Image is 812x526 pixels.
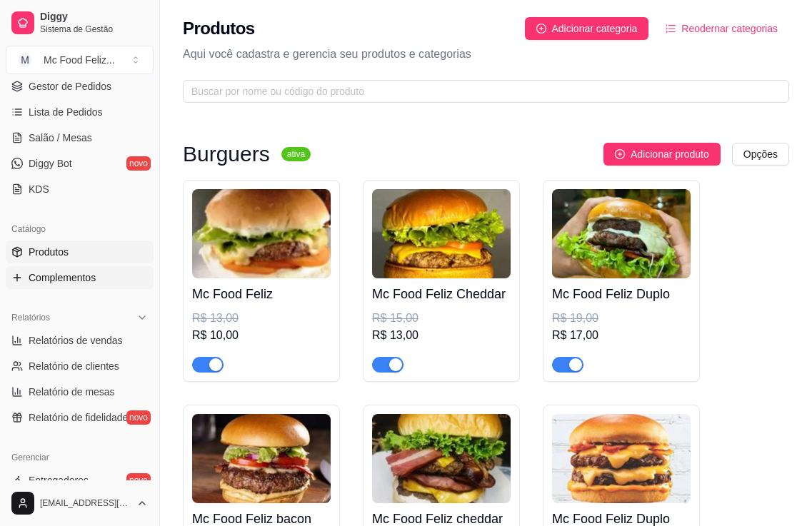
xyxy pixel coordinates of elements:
span: Relatório de mesas [29,385,115,399]
span: Diggy [40,11,148,24]
a: Relatório de clientes [6,355,154,378]
a: Entregadoresnovo [6,469,154,492]
a: Relatório de mesas [6,380,154,403]
span: Relatórios [11,312,50,323]
img: product-image [372,189,511,278]
span: Complementos [29,270,96,285]
button: Reodernar categorias [654,17,789,40]
h4: Mc Food Feliz Duplo [552,284,691,304]
sup: ativa [281,147,311,161]
img: product-image [192,189,331,278]
a: Relatórios de vendas [6,329,154,352]
span: Opções [743,146,778,162]
span: Salão / Mesas [29,131,92,145]
button: [EMAIL_ADDRESS][DOMAIN_NAME] [6,486,154,520]
button: Adicionar produto [603,143,721,166]
button: Select a team [6,46,154,74]
h4: Mc Food Feliz [192,284,331,304]
span: M [18,53,32,67]
span: Relatório de clientes [29,359,119,373]
span: Reodernar categorias [681,21,778,36]
span: Diggy Bot [29,156,72,171]
div: R$ 13,00 [192,310,331,327]
div: R$ 10,00 [192,327,331,344]
div: Mc Food Feliz ... [44,53,115,67]
span: [EMAIL_ADDRESS][DOMAIN_NAME] [40,497,131,509]
span: Relatórios de vendas [29,333,123,348]
span: Gestor de Pedidos [29,79,111,93]
a: Relatório de fidelidadenovo [6,406,154,429]
p: Aqui você cadastra e gerencia seu produtos e categorias [183,46,789,63]
img: product-image [372,414,511,503]
a: Salão / Mesas [6,126,154,149]
a: KDS [6,178,154,201]
img: product-image [192,414,331,503]
img: product-image [552,189,691,278]
span: plus-circle [536,24,546,34]
a: Lista de Pedidos [6,101,154,123]
a: DiggySistema de Gestão [6,6,154,40]
span: ordered-list [666,24,676,34]
h2: Produtos [183,17,255,40]
span: Adicionar produto [631,146,709,162]
div: R$ 15,00 [372,310,511,327]
span: KDS [29,182,49,196]
div: Gerenciar [6,446,154,469]
h4: Mc Food Feliz Cheddar [372,284,511,304]
span: Relatório de fidelidade [29,410,128,425]
button: Opções [732,143,789,166]
a: Produtos [6,241,154,263]
h3: Burguers [183,146,270,163]
input: Buscar por nome ou código do produto [191,84,769,99]
img: product-image [552,414,691,503]
span: Lista de Pedidos [29,105,103,119]
button: Adicionar categoria [525,17,649,40]
a: Complementos [6,266,154,289]
span: Adicionar categoria [552,21,638,36]
span: Entregadores [29,473,89,487]
a: Gestor de Pedidos [6,75,154,98]
div: R$ 17,00 [552,327,691,344]
span: Produtos [29,245,69,259]
div: Catálogo [6,218,154,241]
span: plus-circle [615,149,625,159]
span: Sistema de Gestão [40,24,148,35]
div: R$ 13,00 [372,327,511,344]
a: Diggy Botnovo [6,152,154,175]
div: R$ 19,00 [552,310,691,327]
